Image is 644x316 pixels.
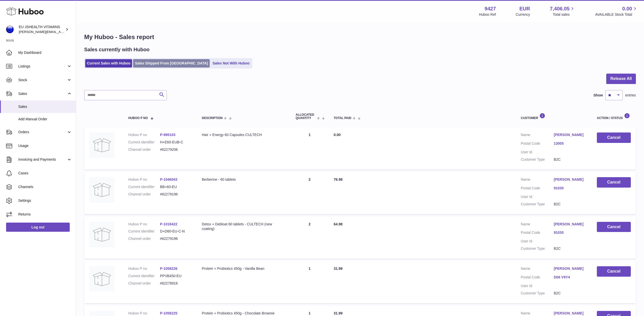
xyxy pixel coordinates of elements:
a: [PERSON_NAME] [554,177,587,182]
dt: Name [521,177,554,183]
img: no-photo.jpg [89,132,115,158]
dt: Current identifier [128,185,160,189]
strong: 9427 [485,5,496,12]
td: 2 [291,172,329,214]
span: [PERSON_NAME][EMAIL_ADDRESS][DOMAIN_NAME] [19,30,102,34]
a: 13005 [554,141,587,146]
div: Customer [521,113,587,120]
a: Current Sales with Huboo [85,59,132,68]
div: Berberine - 60 tablets [202,177,285,182]
span: Channels [18,185,72,189]
dt: Huboo P no [128,222,160,227]
dt: Channel order [128,192,160,197]
dt: Customer Type [521,157,554,162]
dt: Postal Code [521,230,554,236]
strong: EUR [519,5,530,12]
span: Invoicing and Payments [18,157,67,162]
button: Cancel [597,266,631,277]
button: Cancel [597,222,631,232]
dt: Current identifier [128,229,160,234]
a: Sales Shipped From [GEOGRAPHIC_DATA] [133,59,210,68]
img: no-photo.jpg [89,177,115,203]
dt: Huboo P no [128,311,160,316]
span: AVAILABLE Stock Total [595,12,638,17]
a: Log out [6,223,70,232]
dt: Name [521,266,554,272]
dt: User Id [521,150,554,155]
span: 64.98 [334,222,343,226]
dt: Channel order [128,236,160,241]
dt: Customer Type [521,202,554,207]
dt: Postal Code [521,186,554,192]
span: Description [202,117,223,120]
dt: User Id [521,239,554,244]
div: Protein + Probiotics 450g - Vanilla Bean [202,266,285,271]
img: no-photo.jpg [89,266,115,292]
span: entries [625,93,636,98]
dd: #62279196 [160,192,192,197]
span: Orders [18,130,67,135]
dt: Channel order [128,147,160,152]
a: 0.00 AVAILABLE Stock Total [595,5,638,17]
span: Huboo P no [128,117,148,120]
dt: Huboo P no [128,177,160,182]
dd: #62278916 [160,281,192,286]
div: Currency [516,12,530,17]
button: Cancel [597,177,631,188]
a: P-1046043 [160,177,177,181]
a: [PERSON_NAME] [554,222,587,227]
a: [PERSON_NAME] [554,266,587,271]
a: P-1058225 [160,311,177,315]
dd: PPVB450-EU [160,274,192,278]
span: 31.99 [334,311,343,315]
dt: Customer Type [521,291,554,296]
span: 0.00 [622,5,632,12]
a: P-1058226 [160,267,177,271]
div: Huboo Ref [479,12,496,17]
span: My Dashboard [18,50,72,55]
div: Hair + Energy 60 Capsules CULTECH [202,132,285,137]
span: Settings [18,198,72,203]
span: Sales [18,104,72,109]
span: Usage [18,143,72,148]
span: Stock [18,78,67,82]
span: 7,406.05 [550,5,570,12]
div: EU JSHEALTH VITAMINS [19,25,64,34]
td: 1 [291,127,329,170]
span: ALLOCATED Quantity [296,113,316,120]
dd: D+D60-EU-C-N [160,229,192,234]
dt: Name [521,222,554,228]
a: [PERSON_NAME] [554,132,587,137]
div: Detox + Debloat 60 tablets - CULTECH (new coating) [202,222,285,231]
span: Cases [18,171,72,176]
img: laura@jessicasepel.com [6,26,14,33]
dd: B2C [554,157,587,162]
a: 91030 [554,230,587,235]
a: 7,406.05 Total sales [550,5,576,17]
dt: Customer Type [521,246,554,251]
div: Protein + Probiotics 450g - Chocolate Brownie [202,311,285,316]
dd: B2C [554,202,587,207]
span: Total paid [334,117,351,120]
dt: Name [521,132,554,139]
label: Show [594,93,603,98]
dt: Current identifier [128,274,160,278]
a: D06 V9Y4 [554,275,587,280]
dd: #62279206 [160,147,192,152]
a: [PERSON_NAME] [554,311,587,316]
button: Release All [606,74,636,84]
span: 76.98 [334,177,343,181]
a: P-995103 [160,133,175,137]
img: no-photo.jpg [89,222,115,247]
a: 91030 [554,186,587,191]
span: Add Manual Order [18,117,72,122]
dt: Huboo P no [128,266,160,271]
dt: User Id [521,194,554,199]
dt: Huboo P no [128,132,160,137]
dt: Postal Code [521,141,554,147]
dd: H+E60-EUB-C [160,140,192,145]
dd: B2C [554,246,587,251]
span: Total sales [553,12,575,17]
dd: BB+60-EU [160,185,192,189]
h1: My Huboo - Sales report [84,33,636,41]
